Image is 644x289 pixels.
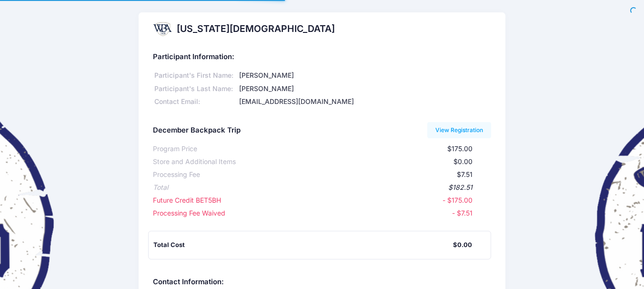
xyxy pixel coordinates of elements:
[153,84,238,94] div: Participant's Last Name:
[153,208,225,218] div: Processing Fee Waived
[153,278,492,287] h5: Contact Information:
[153,144,197,154] div: Program Price
[237,71,491,81] div: [PERSON_NAME]
[200,170,473,180] div: $7.51
[237,97,491,107] div: [EMAIL_ADDRESS][DOMAIN_NAME]
[168,183,473,193] div: $182.51
[427,122,492,138] a: View Registration
[153,183,168,193] div: Total
[153,97,238,107] div: Contact Email:
[447,144,473,153] span: $175.00
[236,157,473,167] div: $0.00
[153,126,241,135] h5: December Backpack Trip
[153,170,200,180] div: Processing Fee
[153,53,492,62] h5: Participant Information:
[153,157,236,167] div: Store and Additional Items
[221,196,473,206] div: - $175.00
[153,240,453,250] div: Total Cost
[225,208,473,218] div: - $7.51
[237,84,491,94] div: [PERSON_NAME]
[177,23,335,34] h2: [US_STATE][DEMOGRAPHIC_DATA]
[453,240,472,250] div: $0.00
[153,196,221,206] div: Future Credit BET5BH
[153,71,238,81] div: Participant's First Name:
